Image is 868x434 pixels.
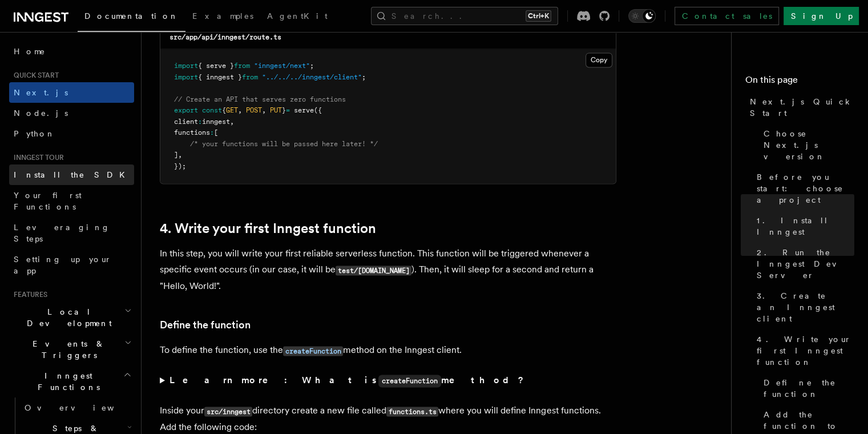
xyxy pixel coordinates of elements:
span: Overview [25,403,142,412]
span: from [234,62,250,70]
span: export [174,106,198,114]
span: Events & Triggers [9,338,124,361]
span: functions [174,128,210,136]
button: Inngest Functions [9,365,134,397]
span: ; [310,62,314,70]
span: Before you start: choose a project [757,171,854,206]
a: Next.js [9,82,134,103]
a: 3. Create an Inngest client [752,286,854,329]
span: Install the SDK [14,170,132,179]
span: { serve } [198,62,234,70]
span: AgentKit [267,11,328,21]
span: Home [14,46,46,57]
span: Choose Next.js version [764,128,854,162]
span: 3. Create an Inngest client [757,290,854,324]
span: from [242,73,258,81]
span: }); [174,162,186,170]
span: Setting up your app [14,255,112,275]
span: Your first Functions [14,191,82,211]
span: Next.js Quick Start [750,96,854,119]
a: Leveraging Steps [9,217,134,249]
a: Setting up your app [9,249,134,281]
button: Copy [586,53,612,67]
a: Before you start: choose a project [752,167,854,210]
span: Local Development [9,306,124,329]
a: Next.js Quick Start [745,91,854,123]
a: Your first Functions [9,185,134,217]
a: AgentKit [260,3,334,31]
a: 1. Install Inngest [752,210,854,242]
code: src/inngest [204,407,252,416]
span: const [202,106,222,114]
span: Documentation [84,11,179,21]
span: , [262,106,266,114]
span: GET [226,106,238,114]
a: Define the function [759,372,854,404]
span: Node.js [14,108,68,118]
span: ; [362,73,366,81]
a: 2. Run the Inngest Dev Server [752,242,854,286]
span: [ [214,128,218,136]
span: /* your functions will be passed here later! */ [190,140,378,148]
span: client [174,118,198,126]
a: Python [9,123,134,144]
span: Leveraging Steps [14,223,110,243]
code: src/app/api/inngest/route.ts [169,33,281,41]
span: serve [294,106,314,114]
a: Home [9,41,134,62]
code: test/[DOMAIN_NAME] [336,266,411,275]
span: Features [9,290,47,299]
button: Toggle dark mode [628,9,656,23]
button: Events & Triggers [9,333,134,365]
span: "../../../inngest/client" [262,73,362,81]
kbd: Ctrl+K [526,10,551,22]
summary: Learn more: What iscreateFunctionmethod? [160,372,616,389]
span: { inngest } [198,73,242,81]
span: 1. Install Inngest [757,215,854,238]
span: // Create an API that serves zero functions [174,95,346,103]
p: In this step, you will write your first reliable serverless function. This function will be trigg... [160,246,616,294]
a: Overview [20,397,134,418]
a: Sign Up [784,7,859,25]
span: import [174,73,198,81]
span: = [286,106,290,114]
span: , [238,106,242,114]
a: Install the SDK [9,164,134,185]
a: Define the function [160,317,251,333]
span: , [178,151,182,159]
button: Search...Ctrl+K [371,7,558,25]
span: : [198,118,202,126]
span: 4. Write your first Inngest function [757,333,854,368]
strong: Learn more: What is method? [169,375,526,385]
span: ] [174,151,178,159]
a: Examples [185,3,260,31]
h4: On this page [745,73,854,91]
span: Next.js [14,88,68,97]
a: 4. Write your first Inngest function [160,220,376,236]
a: 4. Write your first Inngest function [752,329,854,372]
span: { [222,106,226,114]
span: "inngest/next" [254,62,310,70]
span: Examples [192,11,253,21]
span: } [282,106,286,114]
span: Quick start [9,71,59,80]
span: Inngest Functions [9,370,123,393]
span: PUT [270,106,282,114]
a: Documentation [78,3,185,32]
span: POST [246,106,262,114]
code: functions.ts [386,407,438,416]
span: Python [14,129,55,138]
p: To define the function, use the method on the Inngest client. [160,342,616,359]
button: Local Development [9,302,134,333]
code: createFunction [378,375,441,387]
span: ({ [314,106,322,114]
span: , [230,118,234,126]
span: : [210,128,214,136]
a: Contact sales [675,7,779,25]
span: Define the function [764,377,854,400]
span: Inngest tour [9,153,64,162]
a: Choose Next.js version [759,123,854,167]
span: import [174,62,198,70]
span: inngest [202,118,230,126]
a: Node.js [9,103,134,123]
